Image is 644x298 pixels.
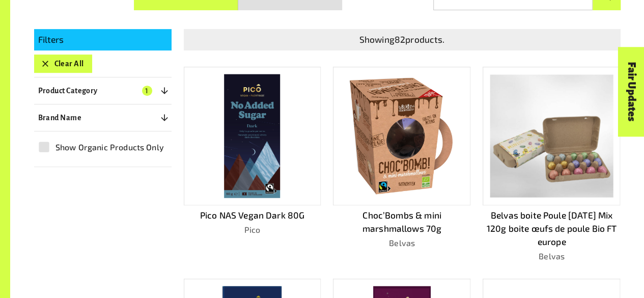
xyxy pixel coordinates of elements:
[38,33,167,46] p: Filters
[483,67,620,262] a: Belvas boite Poule [DATE] Mix 120g boite œufs de poule Bio FT europeBelvas
[333,237,470,249] p: Belvas
[38,85,98,97] p: Product Category
[34,82,172,100] button: Product Category
[188,33,617,46] p: Showing 82 products.
[38,112,82,124] p: Brand Name
[184,67,321,262] a: Pico NAS Vegan Dark 80GPico
[34,55,92,73] button: Clear All
[55,141,164,153] span: Show Organic Products Only
[184,224,321,236] p: Pico
[184,209,321,222] p: Pico NAS Vegan Dark 80G
[333,67,470,262] a: Choc’Bombs & mini marshmallows 70gBelvas
[34,109,172,127] button: Brand Name
[142,86,152,96] span: 1
[483,250,620,262] p: Belvas
[483,209,620,249] p: Belvas boite Poule [DATE] Mix 120g boite œufs de poule Bio FT europe
[333,209,470,235] p: Choc’Bombs & mini marshmallows 70g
